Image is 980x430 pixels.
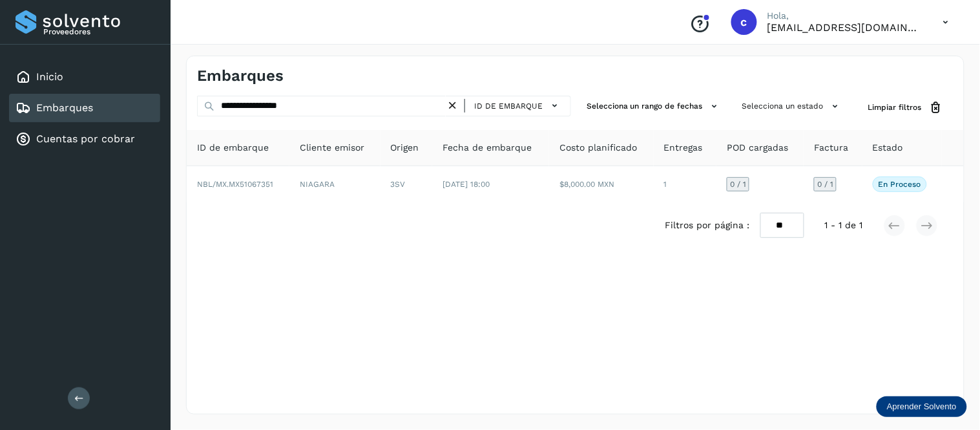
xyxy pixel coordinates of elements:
[814,141,848,155] span: Factura
[868,102,922,113] span: Limpiar filtros
[197,180,273,189] span: NBL/MX.MX51067351
[9,94,160,122] div: Embarques
[549,166,654,202] td: $8,000.00 MXN
[443,180,490,189] span: [DATE] 18:00
[654,166,717,202] td: 1
[9,125,160,153] div: Cuentas por cobrar
[825,219,863,232] span: 1 - 1 de 1
[767,10,923,21] p: Hola,
[727,141,788,155] span: POD cargadas
[300,141,364,155] span: Cliente emisor
[730,180,746,188] span: 0 / 1
[817,180,833,188] span: 0 / 1
[665,219,750,232] span: Filtros por página :
[391,141,419,155] span: Origen
[737,96,848,117] button: Selecciona un estado
[289,166,380,202] td: NIAGARA
[559,141,637,155] span: Costo planificado
[36,70,63,83] a: Inicio
[381,166,433,202] td: 3SV
[36,102,93,114] a: Embarques
[858,96,954,120] button: Limpiar filtros
[873,141,903,155] span: Estado
[474,100,543,112] span: ID de embarque
[443,141,532,155] span: Fecha de embarque
[9,63,160,91] div: Inicio
[581,96,727,117] button: Selecciona un rango de fechas
[197,141,269,155] span: ID de embarque
[470,96,565,115] button: ID de embarque
[879,180,921,189] p: En proceso
[887,402,957,412] p: Aprender Solvento
[664,141,703,155] span: Entregas
[197,67,284,85] h4: Embarques
[767,21,923,34] p: cobranza@tms.com.mx
[36,133,135,145] a: Cuentas por cobrar
[877,396,967,417] div: Aprender Solvento
[43,27,155,36] p: Proveedores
